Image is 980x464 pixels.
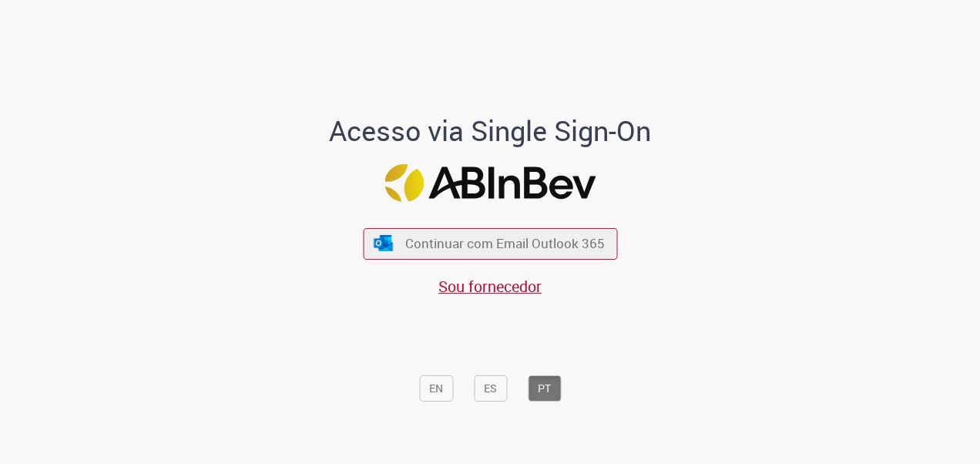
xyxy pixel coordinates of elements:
[405,235,605,253] span: Continuar com Email Outlook 365
[277,116,704,146] h1: Acesso via Single Sign-On
[373,235,394,251] img: ícone Azure/Microsoft 360
[528,375,561,402] button: PT
[419,375,453,402] button: EN
[384,164,596,202] img: Logo ABInBev
[363,227,617,259] button: ícone Azure/Microsoft 360 Continuar com Email Outlook 365
[438,276,542,297] a: Sou fornecedor
[474,375,507,402] button: ES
